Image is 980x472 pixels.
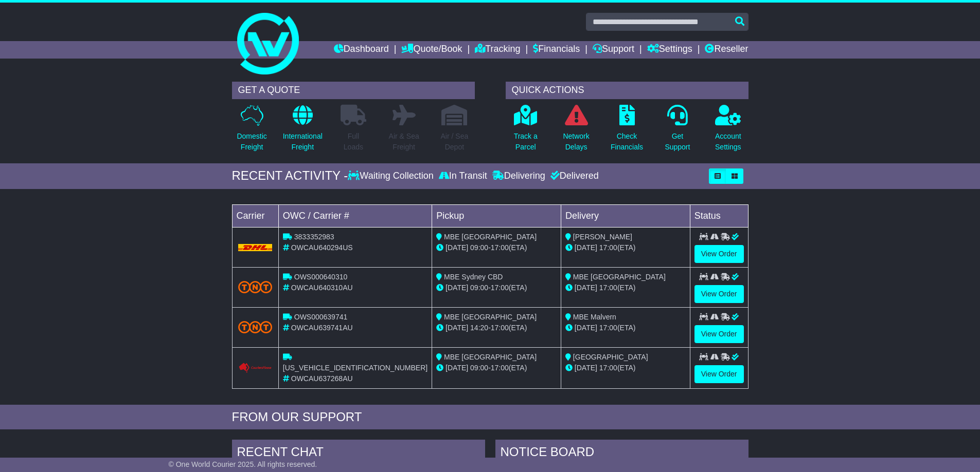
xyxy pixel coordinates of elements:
[694,285,744,303] a: View Order
[236,104,267,158] a: DomesticFreight
[506,82,749,99] div: QUICK ACTIONS
[436,242,557,253] div: - (ETA)
[694,245,744,263] a: View Order
[278,204,432,227] td: OWC / Carrier #
[495,440,749,467] div: NOTICE BOARD
[573,233,632,241] span: [PERSON_NAME]
[446,284,468,292] span: [DATE]
[694,365,744,383] a: View Order
[444,353,537,361] span: MBE [GEOGRAPHIC_DATA]
[283,131,323,153] p: International Freight
[491,324,509,332] span: 17:00
[444,273,503,281] span: MBE Sydney CBD
[432,204,561,227] td: Pickup
[514,131,538,153] p: Track a Parcel
[610,104,644,158] a: CheckFinancials
[599,243,617,252] span: 17:00
[436,282,557,293] div: - (ETA)
[715,131,741,153] p: Account Settings
[169,460,317,468] span: © One World Courier 2025. All rights reserved.
[238,244,272,252] img: DHL.png
[436,363,557,373] div: - (ETA)
[705,41,748,59] a: Reseller
[470,364,488,372] span: 09:00
[565,282,686,293] div: (ETA)
[341,131,366,153] p: Full Loads
[436,171,490,182] div: In Transit
[470,243,488,252] span: 09:00
[548,171,599,182] div: Delivered
[294,273,348,281] span: OWS000640310
[575,324,597,332] span: [DATE]
[238,321,272,333] img: TNT_Domestic.png
[599,284,617,292] span: 17:00
[283,364,427,372] span: [US_VEHICLE_IDENTIFICATION_NUMBER]
[232,440,485,467] div: RECENT CHAT
[348,171,436,182] div: Waiting Collection
[647,41,692,59] a: Settings
[294,313,348,321] span: OWS000639741
[593,41,634,59] a: Support
[533,41,580,59] a: Financials
[237,131,266,153] p: Domestic Freight
[563,131,589,153] p: Network Delays
[599,364,617,372] span: 17:00
[470,324,488,332] span: 14:20
[334,41,389,59] a: Dashboard
[561,204,690,227] td: Delivery
[441,131,469,153] p: Air / Sea Depot
[573,353,648,361] span: [GEOGRAPHIC_DATA]
[491,364,509,372] span: 17:00
[444,313,537,321] span: MBE [GEOGRAPHIC_DATA]
[575,243,597,252] span: [DATE]
[232,204,278,227] td: Carrier
[599,324,617,332] span: 17:00
[282,104,323,158] a: InternationalFreight
[232,82,475,99] div: GET A QUOTE
[232,410,749,425] div: FROM OUR SUPPORT
[446,243,468,252] span: [DATE]
[436,323,557,333] div: - (ETA)
[475,41,520,59] a: Tracking
[291,324,353,332] span: OWCAU639741AU
[573,313,616,321] span: MBE Malvern
[291,374,353,383] span: OWCAU637268AU
[389,131,419,153] p: Air & Sea Freight
[665,131,690,153] p: Get Support
[232,168,348,183] div: RECENT ACTIVITY -
[562,104,590,158] a: NetworkDelays
[490,171,548,182] div: Delivering
[291,243,353,252] span: OWCAU640294US
[573,273,666,281] span: MBE [GEOGRAPHIC_DATA]
[444,233,537,241] span: MBE [GEOGRAPHIC_DATA]
[513,104,538,158] a: Track aParcel
[446,324,468,332] span: [DATE]
[470,284,488,292] span: 09:00
[565,242,686,253] div: (ETA)
[694,325,744,343] a: View Order
[491,284,509,292] span: 17:00
[294,233,334,241] span: 3833352983
[611,131,643,153] p: Check Financials
[565,323,686,333] div: (ETA)
[491,243,509,252] span: 17:00
[238,281,272,293] img: TNT_Domestic.png
[715,104,742,158] a: AccountSettings
[291,284,353,292] span: OWCAU640310AU
[690,204,748,227] td: Status
[565,363,686,373] div: (ETA)
[664,104,690,158] a: GetSupport
[575,284,597,292] span: [DATE]
[446,364,468,372] span: [DATE]
[238,363,272,373] img: Couriers_Please.png
[575,364,597,372] span: [DATE]
[401,41,462,59] a: Quote/Book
